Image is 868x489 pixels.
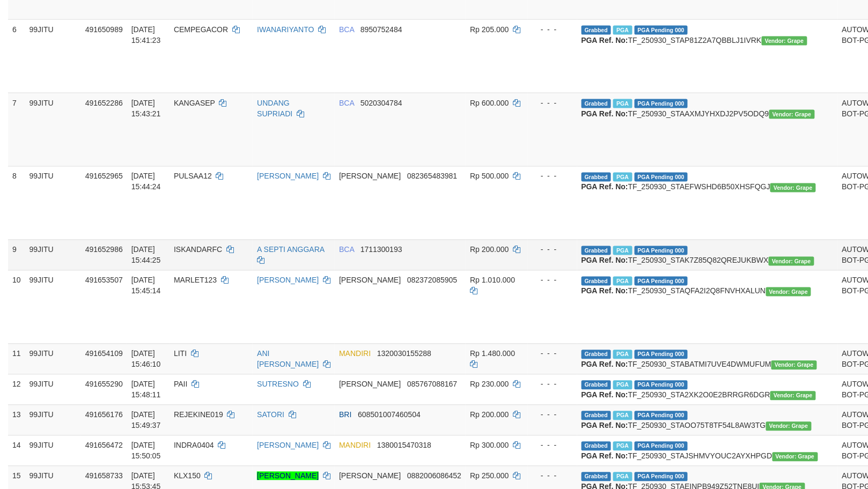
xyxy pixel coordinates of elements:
[582,287,628,295] b: PGA Ref. No:
[257,25,314,34] a: IWANARIYANTO
[771,361,817,370] span: Vendor URL: https://settle31.1velocity.biz
[635,173,688,182] span: PGA Pending
[582,452,628,461] b: PGA Ref. No:
[613,411,632,420] span: Marked by aekrubicon
[257,380,299,389] a: SUTRESNO
[613,26,632,35] span: Marked by aekrubicon
[339,276,401,285] span: [PERSON_NAME]
[582,381,612,390] span: Grabbed
[257,441,319,450] a: [PERSON_NAME]
[257,99,292,118] a: UNDANG SUPRIADI
[577,270,838,344] td: TF_250930_STAQFA2I2Q8FNVHXALUN
[582,26,612,35] span: Grabbed
[613,99,632,108] span: Marked by aekrubicon
[257,246,324,254] a: A SEPTI ANGGARA
[339,380,401,389] span: [PERSON_NAME]
[339,411,351,419] span: BRI
[577,374,838,405] td: TF_250930_STA2XK2O0E2BRRGR6DGR
[8,19,25,93] td: 6
[613,173,632,182] span: Marked by aekrubicon
[532,244,573,255] div: - - -
[377,350,431,358] span: Copy 1320030155288 to clipboard
[407,172,457,181] span: Copy 082365483981 to clipboard
[582,183,628,191] b: PGA Ref. No:
[613,277,632,286] span: Marked by aekrubicon
[532,349,573,359] div: - - -
[339,472,401,480] span: [PERSON_NAME]
[582,173,612,182] span: Grabbed
[582,99,612,108] span: Grabbed
[613,472,632,481] span: Marked by aekrubicon
[613,442,632,451] span: Marked by aekrubicon
[470,380,509,389] span: Rp 230.000
[773,453,818,462] span: Vendor URL: https://settle31.1velocity.biz
[361,99,402,107] span: Copy 5020304784 to clipboard
[577,405,838,435] td: TF_250930_STAOO75T8TF54L8AW3TG
[25,19,81,93] td: 99JITU
[577,19,838,93] td: TF_250930_STAP81Z2A7QBBLJ1IVRK
[470,441,509,450] span: Rp 300.000
[613,350,632,359] span: Marked by aekrubicon
[470,276,515,285] span: Rp 1.010.000
[582,36,628,45] b: PGA Ref. No:
[407,380,457,389] span: Copy 085767088167 to clipboard
[470,25,509,34] span: Rp 205.000
[339,350,371,358] span: MANDIRI
[762,36,807,46] span: Vendor URL: https://settle31.1velocity.biz
[635,246,688,255] span: PGA Pending
[582,442,612,451] span: Grabbed
[582,256,628,265] b: PGA Ref. No:
[532,471,573,481] div: - - -
[582,109,628,118] b: PGA Ref. No:
[769,257,814,266] span: Vendor URL: https://settle31.1velocity.biz
[339,172,401,181] span: [PERSON_NAME]
[770,391,816,401] span: Vendor URL: https://settle31.1velocity.biz
[635,277,688,286] span: PGA Pending
[582,277,612,286] span: Grabbed
[582,472,612,481] span: Grabbed
[635,442,688,451] span: PGA Pending
[582,360,628,369] b: PGA Ref. No:
[582,411,612,420] span: Grabbed
[131,99,161,118] span: [DATE] 15:43:21
[532,24,573,35] div: - - -
[339,25,354,34] span: BCA
[361,246,402,254] span: Copy 1711300193 to clipboard
[766,287,812,297] span: Vendor URL: https://settle31.1velocity.biz
[577,240,838,270] td: TF_250930_STAK7Z85Q82QREJUKBWX
[532,275,573,286] div: - - -
[470,99,509,107] span: Rp 600.000
[635,381,688,390] span: PGA Pending
[85,25,123,34] span: 491650989
[613,246,632,255] span: Marked by aekrubicon
[635,99,688,108] span: PGA Pending
[577,435,838,466] td: TF_250930_STAJSHMVYOUC2AYXHPGD
[470,350,515,358] span: Rp 1.480.000
[257,472,319,480] a: [PERSON_NAME]
[470,172,509,181] span: Rp 500.000
[613,381,632,390] span: Marked by aekrubicon
[635,26,688,35] span: PGA Pending
[25,93,81,166] td: 99JITU
[635,350,688,359] span: PGA Pending
[339,246,354,254] span: BCA
[577,166,838,240] td: TF_250930_STAEFWSHD6B50XHSFQGJ
[470,246,509,254] span: Rp 200.000
[8,93,25,166] td: 7
[769,110,815,119] span: Vendor URL: https://settle31.1velocity.biz
[358,411,421,419] span: Copy 608501007460504 to clipboard
[532,98,573,108] div: - - -
[361,25,402,34] span: Copy 8950752484 to clipboard
[257,172,319,181] a: [PERSON_NAME]
[635,472,688,481] span: PGA Pending
[532,410,573,420] div: - - -
[582,350,612,359] span: Grabbed
[532,440,573,451] div: - - -
[532,171,573,182] div: - - -
[766,422,812,431] span: Vendor URL: https://settle31.1velocity.biz
[470,472,509,480] span: Rp 250.000
[174,25,228,34] span: CEMPEGACOR
[85,99,123,107] span: 491652286
[582,246,612,255] span: Grabbed
[257,411,284,419] a: SATORI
